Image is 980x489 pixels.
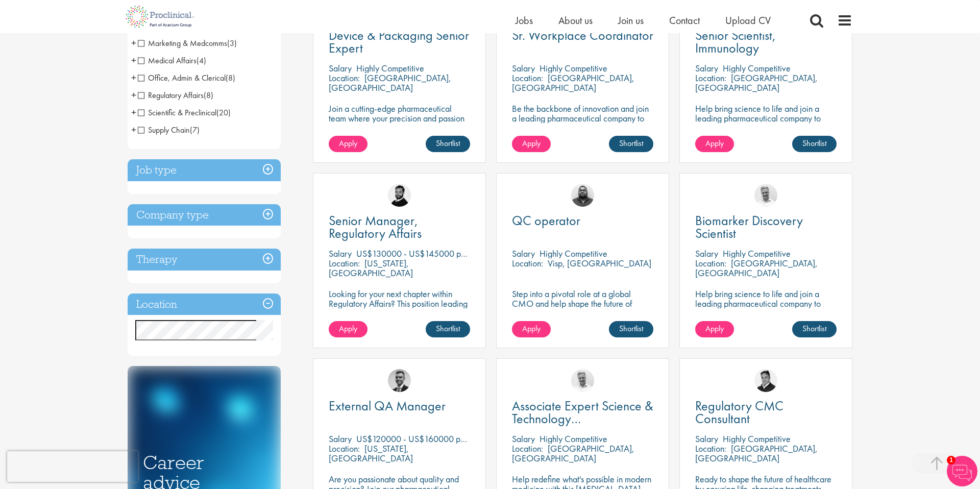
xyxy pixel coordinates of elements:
p: [US_STATE], [GEOGRAPHIC_DATA] [329,443,413,464]
a: External QA Manager [329,400,470,412]
span: External QA Manager [329,397,446,414]
span: (8) [204,90,213,101]
p: [GEOGRAPHIC_DATA], [GEOGRAPHIC_DATA] [695,72,818,93]
a: Device & Packaging Senior Expert [329,29,470,55]
span: Marketing & Medcomms [138,38,227,48]
a: Contact [669,14,700,27]
span: (8) [226,72,235,83]
span: Salary [695,62,718,74]
p: Join a cutting-edge pharmaceutical team where your precision and passion for quality will help sh... [329,104,470,142]
p: Highly Competitive [723,62,791,74]
a: Shortlist [426,136,470,152]
a: QC operator [512,214,653,227]
span: QC operator [512,212,580,229]
span: Location: [512,257,543,269]
span: (4) [197,55,206,66]
a: Apply [695,321,734,337]
h3: Job type [128,159,281,181]
span: Senior Manager, Regulatory Affairs [329,212,422,242]
p: [US_STATE], [GEOGRAPHIC_DATA] [329,257,413,279]
p: US$120000 - US$160000 per annum [356,433,493,445]
span: Location: [695,443,726,454]
span: Location: [695,72,726,84]
span: Location: [512,443,543,454]
span: Salary [512,248,535,259]
span: Apply [522,138,541,149]
iframe: reCAPTCHA [7,451,138,482]
h3: Company type [128,204,281,226]
span: + [131,35,136,51]
span: Supply Chain [138,125,200,135]
img: Nick Walker [388,184,411,207]
p: Visp, [GEOGRAPHIC_DATA] [548,257,651,269]
a: Join us [618,14,644,27]
h3: Therapy [128,249,281,271]
p: [GEOGRAPHIC_DATA], [GEOGRAPHIC_DATA] [329,72,451,93]
span: Marketing & Medcomms [138,38,237,48]
span: Apply [705,138,724,149]
span: Salary [329,433,352,445]
span: Apply [339,323,357,334]
a: Regulatory CMC Consultant [695,400,837,425]
span: Upload CV [725,14,771,27]
span: Senior Scientist, Immunology [695,27,776,57]
span: Regulatory Affairs [138,90,204,101]
span: + [131,87,136,103]
a: Shortlist [792,136,837,152]
a: Joshua Bye [754,184,777,207]
a: Jobs [516,14,533,27]
a: Senior Manager, Regulatory Affairs [329,214,470,240]
a: Apply [329,136,367,152]
span: (7) [190,125,200,135]
span: Medical Affairs [138,55,206,66]
a: About us [558,14,593,27]
p: Step into a pivotal role at a global CMO and help shape the future of healthcare manufacturing. [512,289,653,318]
span: Apply [339,138,357,149]
span: Salary [329,248,352,259]
a: Shortlist [426,321,470,337]
span: Salary [695,248,718,259]
span: (3) [227,38,237,48]
a: Apply [695,136,734,152]
p: Be the backbone of innovation and join a leading pharmaceutical company to help keep life-changin... [512,104,653,142]
img: Joshua Bye [571,369,594,392]
span: Supply Chain [138,125,190,135]
span: Location: [695,257,726,269]
span: Device & Packaging Senior Expert [329,27,469,57]
span: Salary [695,433,718,445]
a: Senior Scientist, Immunology [695,29,837,55]
img: Peter Duvall [754,369,777,392]
span: Apply [705,323,724,334]
img: Ashley Bennett [571,184,594,207]
p: US$130000 - US$145000 per annum [356,248,493,259]
p: [GEOGRAPHIC_DATA], [GEOGRAPHIC_DATA] [695,443,818,464]
p: [GEOGRAPHIC_DATA], [GEOGRAPHIC_DATA] [512,443,634,464]
span: Medical Affairs [138,55,197,66]
span: Regulatory Affairs [138,90,213,101]
span: 1 [947,456,955,464]
span: (20) [216,107,231,118]
span: Salary [512,62,535,74]
p: Highly Competitive [540,62,607,74]
span: Scientific & Preclinical [138,107,231,118]
a: Shortlist [609,321,653,337]
img: Alex Bill [388,369,411,392]
span: + [131,122,136,137]
p: Looking for your next chapter within Regulatory Affairs? This position leading projects and worki... [329,289,470,328]
a: Apply [512,321,551,337]
span: Biomarker Discovery Scientist [695,212,803,242]
a: Sr. Workplace Coordinator [512,29,653,42]
span: Location: [329,257,360,269]
img: Chatbot [947,456,977,486]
